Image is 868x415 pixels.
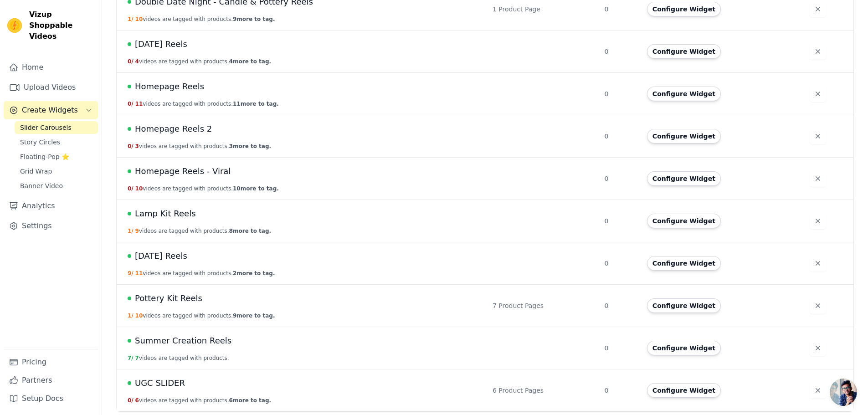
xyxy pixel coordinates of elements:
td: 0 [599,327,641,369]
td: 0 [599,115,641,158]
a: Open chat [830,379,857,406]
button: Configure Widget [647,298,721,313]
span: Live Published [128,169,131,173]
button: Delete widget [810,213,826,229]
a: Upload Videos [4,78,98,97]
button: Create Widgets [4,101,98,119]
span: 9 / [128,270,134,277]
span: 4 [135,58,139,65]
span: 6 [135,397,139,404]
span: Vizup Shoppable Videos [29,9,94,42]
button: Delete widget [810,86,826,102]
button: Configure Widget [647,256,721,271]
span: Live Published [128,85,131,88]
span: 11 [135,270,143,277]
td: 0 [599,200,641,242]
button: Delete widget [810,170,826,187]
span: 2 more to tag. [233,270,275,277]
span: 0 / [128,143,134,149]
button: 7/ 7videos are tagged with products. [128,354,229,362]
div: 1 Product Page [493,5,593,14]
button: 1/ 9videos are tagged with products.8more to tag. [128,227,271,235]
span: 9 more to tag. [233,313,275,319]
a: Setup Docs [4,389,98,408]
button: 0/ 4videos are tagged with products.4more to tag. [128,58,271,65]
span: 8 more to tag. [229,228,271,234]
div: 6 Product Pages [493,386,593,395]
span: Slider Carousels [20,123,72,132]
a: Banner Video [15,179,98,192]
button: Delete widget [810,340,826,356]
span: 11 more to tag. [233,101,279,107]
span: 1 / [128,228,134,234]
button: Delete widget [810,255,826,272]
a: Analytics [4,197,98,215]
span: 0 / [128,58,134,65]
button: Configure Widget [647,214,721,228]
span: Lamp Kit Reels [135,207,196,220]
span: Live Published [128,42,131,46]
span: Live Published [128,254,131,258]
span: 10 [135,16,143,22]
span: 1 / [128,313,134,319]
span: Banner Video [20,181,63,190]
td: 0 [599,73,641,115]
span: 0 / [128,397,134,404]
button: 0/ 10videos are tagged with products.10more to tag. [128,185,279,192]
span: 1 / [128,16,134,22]
button: Delete widget [810,382,826,399]
span: Homepage Reels 2 [135,123,212,135]
span: 7 / [128,355,134,361]
span: 11 [135,101,143,107]
a: Settings [4,217,98,235]
td: 0 [599,285,641,327]
div: 7 Product Pages [493,301,593,310]
span: Live Published [128,212,131,215]
button: 0/ 6videos are tagged with products.6more to tag. [128,397,271,404]
button: Configure Widget [647,171,721,186]
span: Pottery Kit Reels [135,292,202,305]
span: 3 more to tag. [229,143,271,149]
span: Create Widgets [22,105,78,116]
button: 0/ 11videos are tagged with products.11more to tag. [128,100,279,108]
span: Homepage Reels [135,80,204,93]
span: 7 [135,355,139,361]
a: Partners [4,371,98,389]
span: 10 more to tag. [233,185,279,192]
button: Delete widget [810,1,826,17]
span: Summer Creation Reels [135,334,231,347]
button: Configure Widget [647,341,721,355]
span: 0 / [128,101,134,107]
a: Story Circles [15,136,98,149]
span: 9 [135,228,139,234]
a: Floating-Pop ⭐ [15,150,98,163]
a: Home [4,58,98,77]
span: [DATE] Reels [135,250,187,262]
span: UGC SLIDER [135,377,185,389]
td: 0 [599,369,641,412]
button: Delete widget [810,297,826,314]
button: Configure Widget [647,2,721,16]
td: 0 [599,31,641,73]
span: Story Circles [20,138,60,147]
button: 1/ 10videos are tagged with products.9more to tag. [128,312,275,319]
span: [DATE] Reels [135,38,187,51]
span: Live Published [128,127,131,131]
img: Vizup [7,18,22,33]
button: Configure Widget [647,383,721,398]
span: 4 more to tag. [229,58,271,65]
span: 0 / [128,185,134,192]
button: Configure Widget [647,129,721,143]
button: 1/ 10videos are tagged with products.9more to tag. [128,15,275,23]
button: Delete widget [810,128,826,144]
span: Floating-Pop ⭐ [20,152,69,161]
a: Pricing [4,353,98,371]
a: Grid Wrap [15,165,98,178]
span: Homepage Reels - Viral [135,165,231,178]
span: 6 more to tag. [229,397,271,404]
button: 9/ 11videos are tagged with products.2more to tag. [128,270,275,277]
button: 0/ 3videos are tagged with products.3more to tag. [128,143,271,150]
td: 0 [599,158,641,200]
button: Delete widget [810,43,826,60]
button: Configure Widget [647,44,721,59]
